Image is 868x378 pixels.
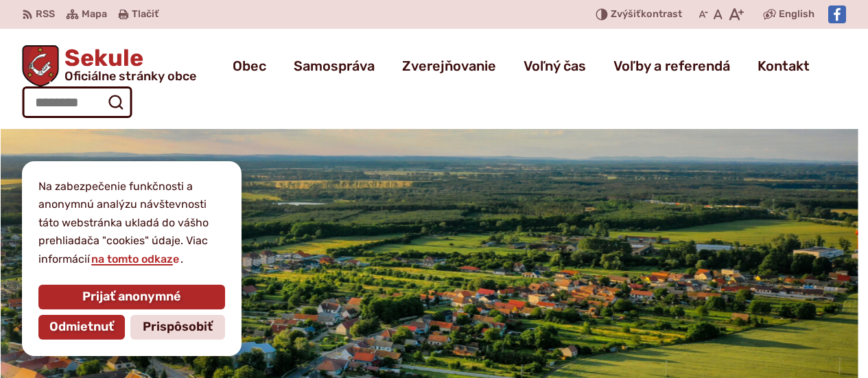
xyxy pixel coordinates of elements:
button: Prispôsobiť [130,315,225,340]
button: Odmietnuť [38,315,125,340]
h1: Sekule [59,47,196,82]
span: Oficiálne stránky obce [64,70,196,82]
span: Tlačiť [132,9,159,21]
a: Samospráva [294,47,375,85]
span: Odmietnuť [49,320,114,335]
a: Logo Sekule, prejsť na domovskú stránku. [22,45,196,86]
span: English [779,6,814,23]
span: Prijať anonymné [82,290,181,305]
a: Kontakt [758,47,810,85]
a: English [776,6,817,23]
a: na tomto odkaze [90,252,180,265]
span: kontrast [611,9,682,21]
button: Prijať anonymné [38,285,225,309]
span: RSS [36,6,55,23]
a: Voľby a referendá [613,47,730,85]
img: Prejsť na domovskú stránku [22,45,59,86]
span: Zvýšiť [611,8,641,20]
a: Obec [233,47,266,85]
span: Mapa [82,6,107,23]
span: Prispôsobiť [143,320,213,335]
a: Voľný čas [524,47,586,85]
img: Prejsť na Facebook stránku [828,5,846,23]
p: Na zabezpečenie funkčnosti a anonymnú analýzu návštevnosti táto webstránka ukladá do vášho prehli... [38,178,225,268]
a: Zverejňovanie [402,47,496,85]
